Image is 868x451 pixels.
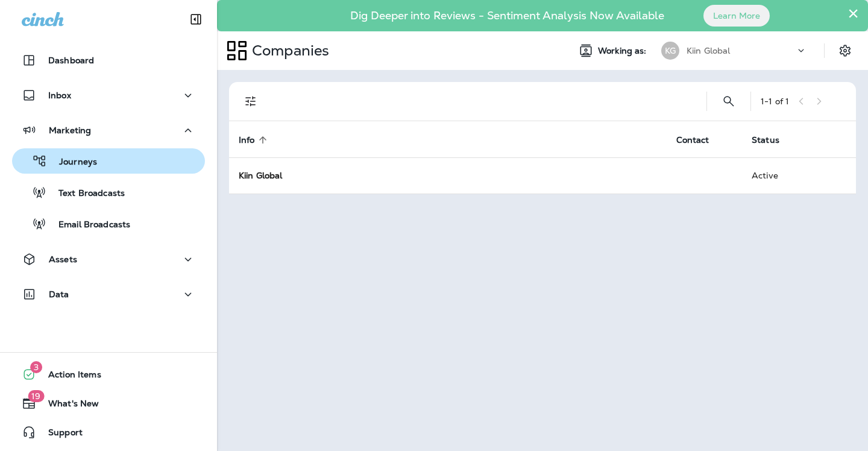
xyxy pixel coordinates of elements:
p: Assets [49,254,77,264]
button: Settings [834,40,856,61]
p: Kiin Global [687,46,731,55]
button: Text Broadcasts [12,180,205,205]
div: KG [661,42,679,60]
button: Search Companies [717,89,741,113]
button: Filters [239,89,263,113]
span: Contact [676,135,709,145]
span: Info [239,135,255,145]
button: Learn More [703,5,770,27]
span: Working as: [598,46,649,56]
strong: Kiin Global [239,170,283,181]
span: 3 [30,361,42,373]
span: Support [36,427,83,442]
div: 1 - 1 of 1 [761,96,789,106]
button: Dashboard [12,48,205,72]
p: Companies [247,42,329,60]
p: Dashboard [48,55,94,65]
button: Collapse Sidebar [179,7,213,31]
td: Active [742,157,812,194]
span: 19 [28,390,44,402]
p: Email Broadcasts [46,219,130,231]
button: Marketing [12,118,205,142]
span: Info [239,134,271,145]
button: Close [848,4,859,23]
p: Journeys [47,157,97,168]
p: Inbox [48,90,71,100]
span: Status [752,135,779,145]
span: What's New [36,399,99,413]
p: Dig Deeper into Reviews - Sentiment Analysis Now Available [315,14,699,17]
span: Action Items [36,370,101,384]
button: 19What's New [12,391,205,415]
p: Data [49,289,69,299]
p: Text Broadcasts [46,188,125,200]
p: Marketing [49,125,91,135]
span: Contact [676,134,725,145]
button: Support [12,420,205,444]
button: Journeys [12,148,205,174]
button: 3Action Items [12,362,205,386]
span: Status [752,134,795,145]
button: Assets [12,247,205,271]
button: Data [12,282,205,306]
button: Inbox [12,83,205,107]
button: Email Broadcasts [12,211,205,236]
